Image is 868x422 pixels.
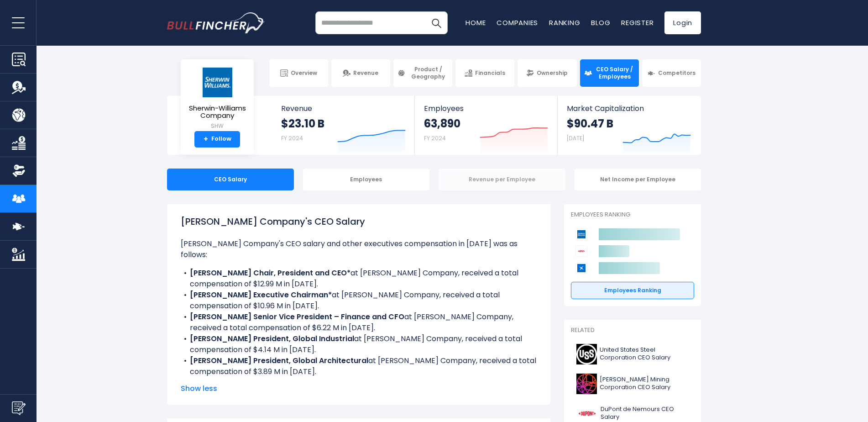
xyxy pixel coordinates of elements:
strong: $23.10 B [281,116,324,131]
a: United States Steel Corporation CEO Salary [571,342,694,367]
a: Sherwin-Williams Company SHW [188,67,247,131]
div: Revenue per Employee [439,169,565,190]
img: Ecolab competitors logo [575,262,587,274]
a: Go to homepage [167,12,265,33]
a: Ranking [549,18,580,27]
a: Revenue [331,59,390,87]
li: at [PERSON_NAME] Company, received a total compensation of $10.96 M in [DATE]. [181,290,537,311]
span: DuPont de Nemours CEO Salary [601,406,689,421]
span: Revenue [281,104,406,113]
a: Login [664,11,701,34]
img: Ownership [12,164,26,178]
p: [PERSON_NAME] Company's CEO salary and other executives compensation in [DATE] was as follows: [181,238,537,260]
a: Revenue $23.10 B FY 2024 [272,96,415,155]
span: Sherwin-Williams Company [188,105,246,120]
button: Search [425,11,448,34]
a: Competitors [642,59,701,87]
a: CEO Salary / Employees [580,59,639,87]
li: at [PERSON_NAME] Company, received a total compensation of $12.99 M in [DATE]. [181,268,537,290]
a: Overview [269,59,328,87]
b: [PERSON_NAME] Chair, President and CEO* [190,268,350,278]
div: CEO Salary [167,169,294,190]
div: Employees [303,169,430,190]
b: [PERSON_NAME] President, Global Architectural [190,355,368,366]
span: Ownership [537,69,568,77]
li: at [PERSON_NAME] Company, received a total compensation of $6.22 M in [DATE]. [181,311,537,333]
small: [DATE] [567,134,584,142]
span: Revenue [353,69,378,77]
li: at [PERSON_NAME] Company, received a total compensation of $4.14 M in [DATE]. [181,333,537,355]
li: at [PERSON_NAME] Company, received a total compensation of $3.89 M in [DATE]. [181,355,537,377]
h1: [PERSON_NAME] Company's CEO Salary [181,215,537,228]
span: Financials [475,69,505,77]
img: Sherwin-Williams Company competitors logo [575,228,587,240]
a: Companies [497,18,538,27]
img: X logo [576,344,597,364]
a: [PERSON_NAME] Mining Corporation CEO Salary [571,371,694,396]
p: Related [571,327,694,334]
span: Product / Geography [408,66,448,80]
small: FY 2024 [281,134,303,142]
img: DuPont de Nemours competitors logo [575,245,587,257]
p: Employees Ranking [571,211,694,219]
a: Market Capitalization $90.47 B [DATE] [558,96,700,155]
strong: $90.47 B [567,116,613,131]
a: Employees Ranking [571,282,694,299]
a: Financials [455,59,514,87]
b: [PERSON_NAME] Senior Vice President – Finance and CFO [190,311,404,322]
img: bullfincher logo [167,12,265,33]
strong: + [204,135,208,143]
a: Blog [591,18,610,27]
img: B logo [576,374,597,394]
small: SHW [188,122,246,130]
span: United States Steel Corporation CEO Salary [600,346,689,362]
span: [PERSON_NAME] Mining Corporation CEO Salary [600,376,689,391]
span: Show less [181,383,537,394]
b: [PERSON_NAME] Executive Chairman* [190,290,332,300]
a: Ownership [518,59,576,87]
span: CEO Salary / Employees [595,66,635,80]
span: Employees [424,104,548,113]
span: Overview [291,69,317,77]
a: Employees 63,890 FY 2024 [415,96,557,155]
a: Home [465,18,486,27]
strong: 63,890 [424,116,460,131]
a: +Follow [194,131,240,148]
span: Competitors [658,69,695,77]
b: [PERSON_NAME] President, Global Industrial [190,333,354,344]
small: FY 2024 [424,134,446,142]
span: Market Capitalization [567,104,691,113]
a: Register [621,18,654,27]
a: Product / Geography [393,59,452,87]
div: Net Income per Employee [575,169,701,190]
